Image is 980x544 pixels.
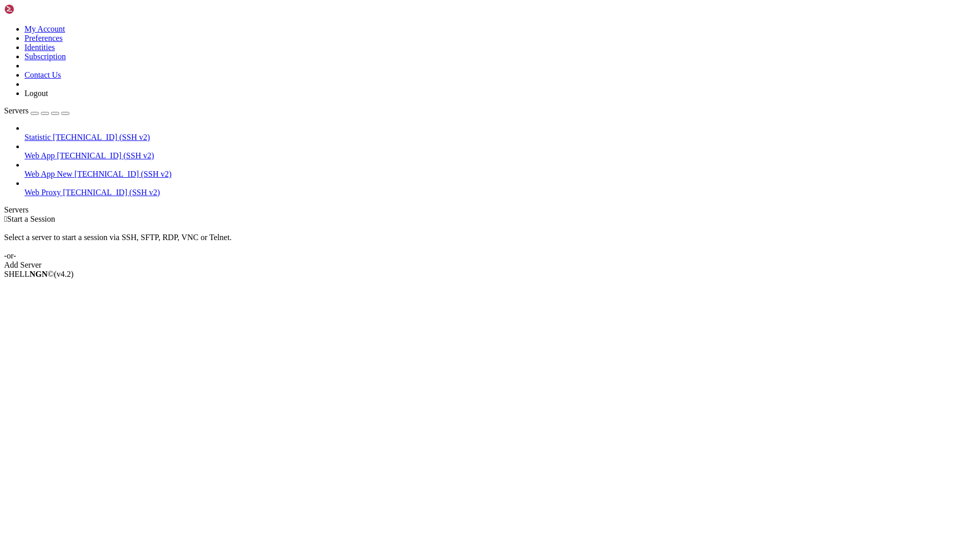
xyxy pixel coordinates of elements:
[24,133,51,141] span: Statistic
[24,170,72,178] span: Web App New
[53,133,150,141] span: [TECHNICAL_ID] (SSH v2)
[24,188,61,197] span: Web Proxy
[24,133,976,142] a: Statistic [TECHNICAL_ID] (SSH v2)
[24,34,63,42] a: Preferences
[30,270,48,278] b: NGN
[4,106,69,115] a: Servers
[24,25,65,33] a: My Account
[24,179,976,197] li: Web Proxy [TECHNICAL_ID] (SSH v2)
[75,170,171,178] span: [TECHNICAL_ID] (SSH v2)
[4,224,976,261] div: Select a server to start a session via SSH, SFTP, RDP, VNC or Telnet. -or-
[4,270,73,278] span: SHELL ©
[4,205,976,215] div: Servers
[24,89,48,98] a: Logout
[7,215,55,223] span: Start a Session
[24,151,55,160] span: Web App
[24,160,976,179] li: Web App New [TECHNICAL_ID] (SSH v2)
[24,52,66,61] a: Subscription
[4,4,63,14] img: Shellngn
[57,151,154,160] span: [TECHNICAL_ID] (SSH v2)
[24,188,976,197] a: Web Proxy [TECHNICAL_ID] (SSH v2)
[24,43,55,52] a: Identities
[24,151,976,160] a: Web App [TECHNICAL_ID] (SSH v2)
[4,106,29,115] span: Servers
[24,170,976,179] a: Web App New [TECHNICAL_ID] (SSH v2)
[4,261,976,270] div: Add Server
[24,142,976,160] li: Web App [TECHNICAL_ID] (SSH v2)
[24,124,976,142] li: Statistic [TECHNICAL_ID] (SSH v2)
[54,270,74,278] span: 4.2.0
[24,70,61,79] a: Contact Us
[4,215,7,223] span: 
[63,188,160,197] span: [TECHNICAL_ID] (SSH v2)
